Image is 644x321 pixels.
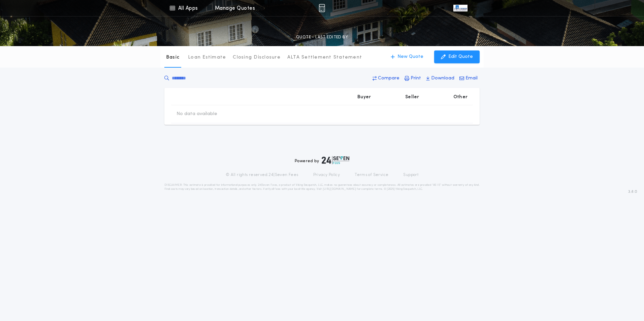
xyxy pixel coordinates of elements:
p: QUOTE - LAST EDITED BY [296,34,348,41]
p: Closing Disclosure [233,54,281,61]
a: Terms of Service [355,172,388,178]
p: Email [465,75,478,82]
button: Edit Quote [434,50,480,63]
div: Powered by [295,156,349,164]
img: vs-icon [453,5,468,11]
button: Compare [371,72,401,84]
p: DISCLAIMER: This estimate is provided for informational purposes only. 24|Seven Fees, a product o... [164,183,480,191]
p: Seller [405,94,419,101]
a: [URL][DOMAIN_NAME] [323,188,356,190]
a: Privacy Policy [313,172,340,178]
p: Buyer [357,94,371,101]
img: img [319,4,325,12]
p: Edit Quote [448,53,473,60]
button: Print [402,72,423,84]
p: New Quote [397,53,423,60]
p: Print [411,75,421,82]
p: ALTA Settlement Statement [287,54,362,61]
button: New Quote [384,50,430,63]
button: Download [424,72,456,84]
p: Basic [166,54,180,61]
p: Other [453,94,468,101]
img: logo [322,156,349,164]
button: Email [457,72,480,84]
td: No data available [171,105,223,123]
p: Compare [378,75,399,82]
p: Download [431,75,454,82]
a: Support [403,172,418,178]
p: Loan Estimate [188,54,226,61]
p: © All rights reserved. 24|Seven Fees [226,172,298,178]
span: 3.8.0 [628,189,637,195]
